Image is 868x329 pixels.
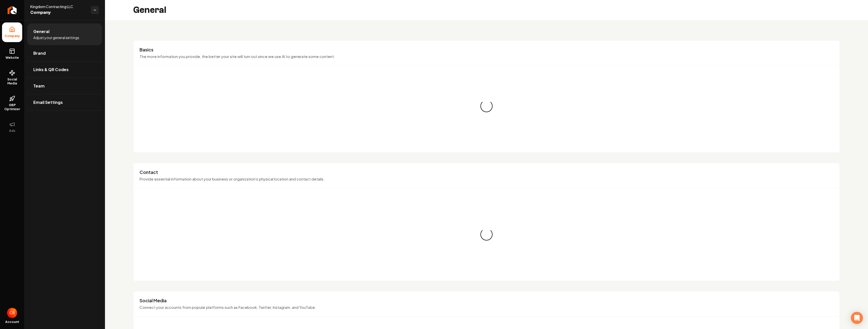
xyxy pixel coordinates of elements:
a: Team [27,78,102,94]
span: GBP Optimizer [2,103,22,111]
span: Links & QR Codes [33,67,69,73]
a: Social Media [2,66,22,89]
span: Website [4,56,21,60]
button: Open user button [7,308,17,318]
a: Brand [27,45,102,61]
h3: Contact [140,169,833,175]
h3: Social Media [140,297,833,304]
span: Ads [7,129,17,133]
span: Email Settings [33,99,63,105]
span: Company [3,34,22,38]
h2: General [133,5,166,15]
span: General [33,28,49,35]
span: Social Media [2,77,22,85]
p: Connect your accounts from popular platforms such as Facebook, Twitter, Instagram, and YouTube. [140,305,833,310]
a: Links & QR Codes [27,62,102,78]
a: Website [2,44,22,64]
span: Adjust your general settings. [33,35,80,40]
div: Open Intercom Messenger [851,312,863,324]
p: The more information you provide, the better your site will turn out since we use AI to generate ... [140,54,833,59]
h3: Basics [140,47,833,53]
div: Loading [480,100,493,112]
img: Rebolt Logo [8,6,17,14]
span: Kingdom Contracting LLC [30,4,87,9]
span: Account [5,320,19,324]
button: Ads [2,117,22,137]
img: Christian Rosario [7,308,17,318]
a: Email Settings [27,94,102,110]
span: Company [30,9,87,16]
div: Loading [480,228,493,241]
span: Team [33,83,45,89]
span: Brand [33,50,46,56]
a: GBP Optimizer [2,92,22,115]
p: Provide essential information about your business or organization's physical location and contact... [140,176,833,182]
